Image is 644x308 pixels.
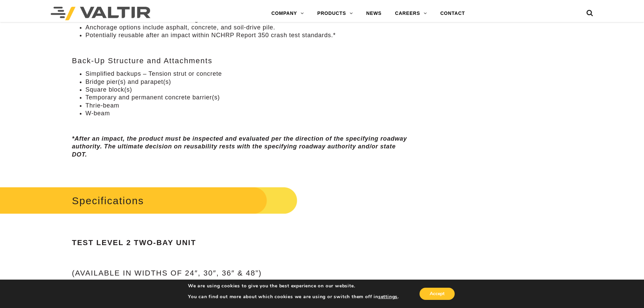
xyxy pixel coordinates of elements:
a: PRODUCTS [311,7,360,20]
p: You can find out more about which cookies we are using or switch them off in . [188,294,399,300]
strong: Test Level 2 Two-Bay Unit [72,238,196,247]
em: *After an impact, the product must be inspected and evaluated per the direction of the specifying... [72,135,407,158]
a: CAREERS [388,7,434,20]
a: CONTACT [433,7,472,20]
li: Thrie-beam [86,102,411,110]
button: Accept [420,288,455,300]
h4: (Available in widths of 24″, 30″, 36″ & 48”) [72,269,411,277]
li: Simplified backups – Tension strut or concrete [86,70,411,78]
li: W-beam [86,110,411,117]
button: settings [378,294,398,300]
li: Temporary and permanent concrete barrier(s) [86,94,411,101]
li: Anchorage options include asphalt, concrete, and soil-drive pile. [86,24,411,31]
p: We are using cookies to give you the best experience on our website. [188,283,399,289]
a: COMPANY [265,7,311,20]
a: NEWS [359,7,388,20]
h3: Back-Up Structure and Attachments [72,57,411,65]
li: Bridge pier(s) and parapet(s) [86,78,411,86]
img: Valtir [51,7,150,20]
li: Potentially reusable after an impact within NCHRP Report 350 crash test standards.* [86,31,411,39]
li: Square block(s) [86,86,411,94]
